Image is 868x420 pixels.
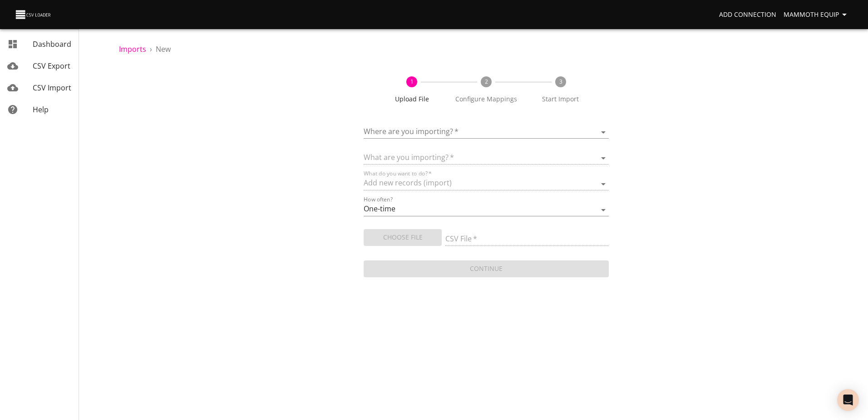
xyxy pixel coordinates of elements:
[33,105,49,115] span: Help
[780,6,853,23] button: Mammoth Equip
[837,389,859,411] div: Open Intercom Messenger
[364,171,432,176] label: What do you want to do?
[527,95,594,104] span: Start Import
[33,61,70,71] span: CSV Export
[378,95,445,104] span: Upload File
[364,197,393,202] label: How often?
[410,78,414,85] text: 1
[119,44,146,54] a: Imports
[559,78,562,85] text: 3
[33,83,71,93] span: CSV Import
[15,8,53,21] img: CSV Loader
[156,44,171,54] span: New
[715,6,780,23] a: Add Connection
[33,39,71,49] span: Dashboard
[150,44,152,55] li: ›
[784,9,850,20] span: Mammoth Equip
[485,78,488,85] text: 2
[453,95,520,104] span: Configure Mappings
[719,9,776,20] span: Add Connection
